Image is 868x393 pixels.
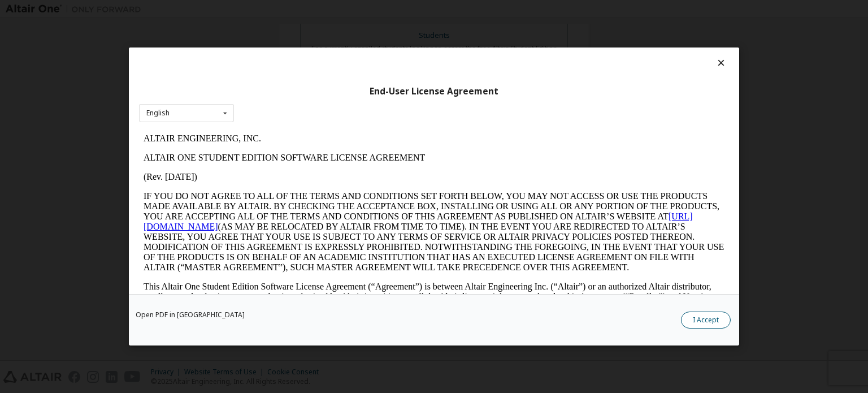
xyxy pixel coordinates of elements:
p: IF YOU DO NOT AGREE TO ALL OF THE TERMS AND CONDITIONS SET FORTH BELOW, YOU MAY NOT ACCESS OR USE... [5,62,585,144]
p: This Altair One Student Edition Software License Agreement (“Agreement”) is between Altair Engine... [5,153,585,193]
div: End-User License Agreement [139,86,729,97]
div: English [146,110,170,116]
p: ALTAIR ENGINEERING, INC. [5,5,585,15]
p: (Rev. [DATE]) [5,43,585,53]
p: ALTAIR ONE STUDENT EDITION SOFTWARE LICENSE AGREEMENT [5,24,585,34]
a: [URL][DOMAIN_NAME] [5,83,554,102]
button: I Accept [681,312,731,329]
a: Open PDF in [GEOGRAPHIC_DATA] [136,312,245,318]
